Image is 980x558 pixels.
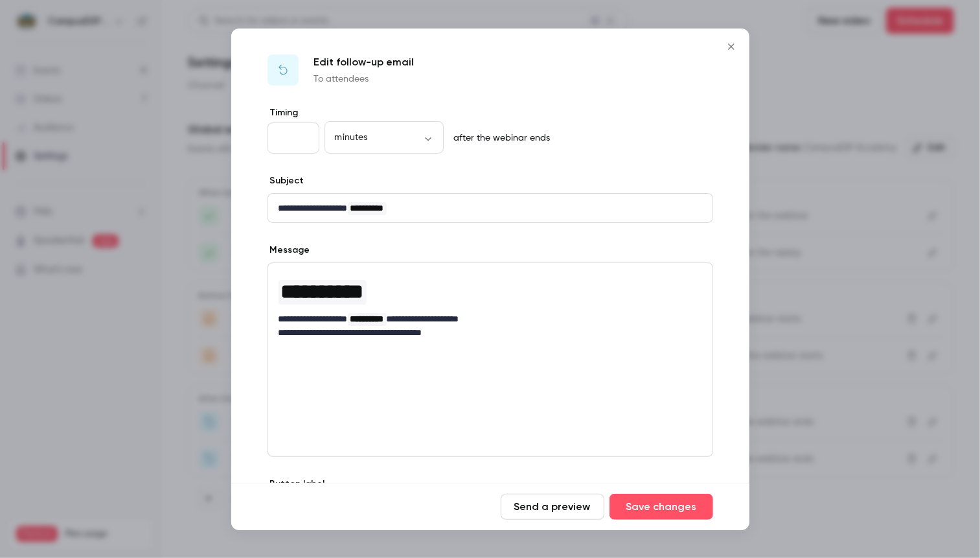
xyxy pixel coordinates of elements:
[268,263,712,347] div: editor
[610,494,713,520] button: Save changes
[268,174,304,187] label: Subject
[314,73,415,86] p: To attendees
[268,244,310,257] label: Message
[501,494,604,520] button: Send a preview
[449,132,551,145] p: after the webinar ends
[325,131,444,144] div: minutes
[314,54,415,70] p: Edit follow-up email
[268,106,713,119] label: Timing
[718,34,744,60] button: Close
[268,478,325,491] label: Button label
[268,194,712,223] div: editor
